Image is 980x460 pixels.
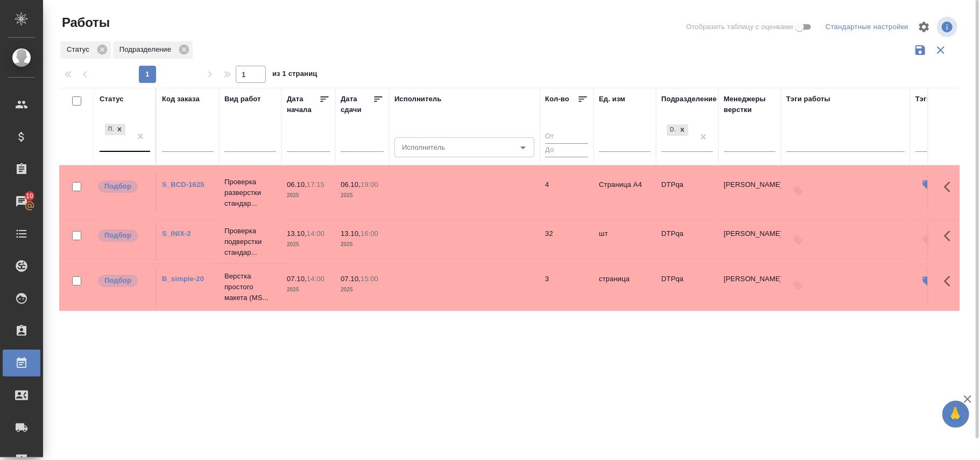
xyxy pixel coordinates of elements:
[786,274,810,297] button: Добавить тэги
[915,173,939,197] button: Изменить тэги
[686,22,793,32] span: Отобразить таблицу с оценками
[162,229,191,238] a: S_INIX-2
[724,179,775,190] p: [PERSON_NAME]
[104,275,131,286] p: Подбор
[113,41,193,59] div: Подразделение
[937,223,963,249] button: Здесь прячутся важные кнопки
[341,284,384,295] p: 2025
[19,191,40,201] span: 10
[947,403,965,426] span: 🙏
[341,180,361,189] p: 06.10,
[97,228,150,243] div: Можно подбирать исполнителей
[656,174,718,212] td: DTPqa
[224,271,276,303] p: Верстка простого макета (MS...
[823,19,911,36] div: split button
[3,188,40,215] a: 10
[104,181,131,192] p: Подбор
[724,94,775,115] div: Менеджеры верстки
[97,274,150,288] div: Можно подбирать исполнителей
[915,94,956,104] div: Тэги заказа
[594,268,656,306] td: страница
[661,94,717,104] div: Подразделение
[594,223,656,261] td: шт
[656,223,718,261] td: DTPqa
[656,268,718,306] td: DTPqa
[59,14,110,31] span: Работы
[287,190,330,201] p: 2025
[942,401,969,428] button: 🙏
[911,14,937,40] span: Настроить таблицу
[786,228,810,252] button: Добавить тэги
[361,180,378,189] p: 19:00
[307,180,325,189] p: 17:15
[786,94,830,104] div: Тэги работы
[361,275,378,283] p: 15:00
[287,94,319,115] div: Дата начала
[341,94,373,115] div: Дата сдачи
[341,190,384,201] p: 2025
[666,123,689,137] div: DTPqa
[224,177,276,209] p: Проверка разверстки стандар...
[105,124,114,135] div: Подбор
[937,268,963,294] button: Здесь прячутся важные кнопки
[545,143,588,157] input: До
[915,269,939,293] button: Изменить тэги
[540,174,594,212] td: 4
[162,94,200,104] div: Код заказа
[599,94,625,104] div: Ед. изм
[394,94,442,104] div: Исполнитель
[516,140,531,155] button: Open
[97,179,150,194] div: Можно подбирать исполнителей
[361,229,378,238] p: 16:00
[540,268,594,306] td: 3
[937,17,960,37] span: Посмотреть информацию
[937,174,963,200] button: Здесь прячутся важные кнопки
[162,275,204,283] a: B_simple-20
[341,239,384,250] p: 2025
[272,67,318,83] span: из 1 страниц
[545,130,588,144] input: От
[67,44,93,55] p: Статус
[104,230,131,241] p: Подбор
[60,41,111,59] div: Статус
[287,275,307,283] p: 07.10,
[786,179,810,203] button: Добавить тэги
[915,228,939,252] button: Добавить тэги
[287,180,307,189] p: 06.10,
[162,180,205,189] a: S_BCD-1625
[341,275,361,283] p: 07.10,
[540,223,594,261] td: 32
[307,229,325,238] p: 14:00
[930,40,951,60] button: Сбросить фильтры
[910,40,930,60] button: Сохранить фильтры
[119,44,175,55] p: Подразделение
[307,275,325,283] p: 14:00
[100,94,124,104] div: Статус
[724,228,775,239] p: [PERSON_NAME]
[545,94,569,104] div: Кол-во
[287,239,330,250] p: 2025
[667,124,676,136] div: DTPqa
[341,229,361,238] p: 13.10,
[287,229,307,238] p: 13.10,
[287,284,330,295] p: 2025
[224,94,261,104] div: Вид работ
[724,274,775,284] p: [PERSON_NAME]
[594,174,656,212] td: Страница А4
[224,226,276,258] p: Проверка подверстки стандар...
